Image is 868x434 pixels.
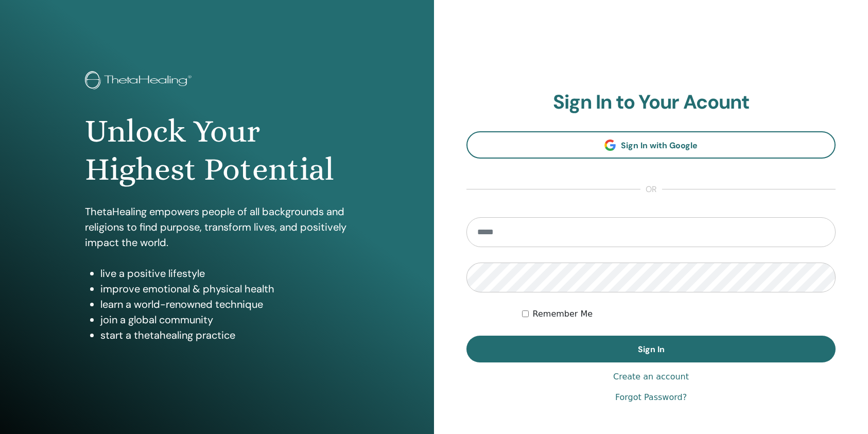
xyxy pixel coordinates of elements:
[466,91,836,114] h2: Sign In to Your Acount
[533,308,593,320] label: Remember Me
[100,297,349,312] li: learn a world-renowned technique
[85,112,349,189] h1: Unlock Your Highest Potential
[640,183,662,196] span: or
[466,131,836,159] a: Sign In with Google
[621,140,698,151] span: Sign In with Google
[100,266,349,281] li: live a positive lifestyle
[613,371,689,383] a: Create an account
[522,308,836,320] div: Keep me authenticated indefinitely or until I manually logout
[466,336,836,362] button: Sign In
[100,281,349,297] li: improve emotional & physical health
[100,312,349,327] li: join a global community
[100,327,349,343] li: start a thetahealing practice
[615,391,687,404] a: Forgot Password?
[85,204,349,250] p: ThetaHealing empowers people of all backgrounds and religions to find purpose, transform lives, a...
[638,344,665,355] span: Sign In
